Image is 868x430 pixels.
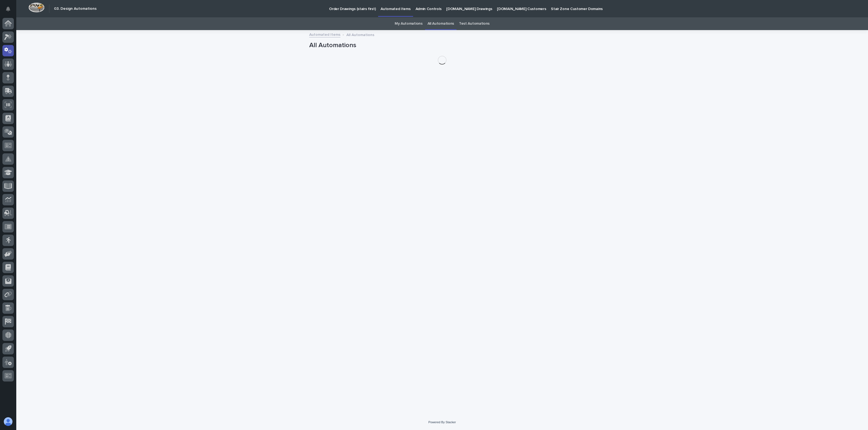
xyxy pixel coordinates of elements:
[395,17,423,30] a: My Automations
[309,31,340,37] a: Automated Items
[459,17,490,30] a: Test Automations
[2,3,14,15] button: Notifications
[309,41,575,49] h1: All Automations
[346,31,374,37] p: All Automations
[54,7,97,11] h2: 03. Design Automations
[2,416,14,427] button: users-avatar
[427,17,454,30] a: All Automations
[7,7,14,15] div: Notifications
[428,421,456,424] a: Powered By Stacker
[28,2,44,12] img: Workspace Logo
